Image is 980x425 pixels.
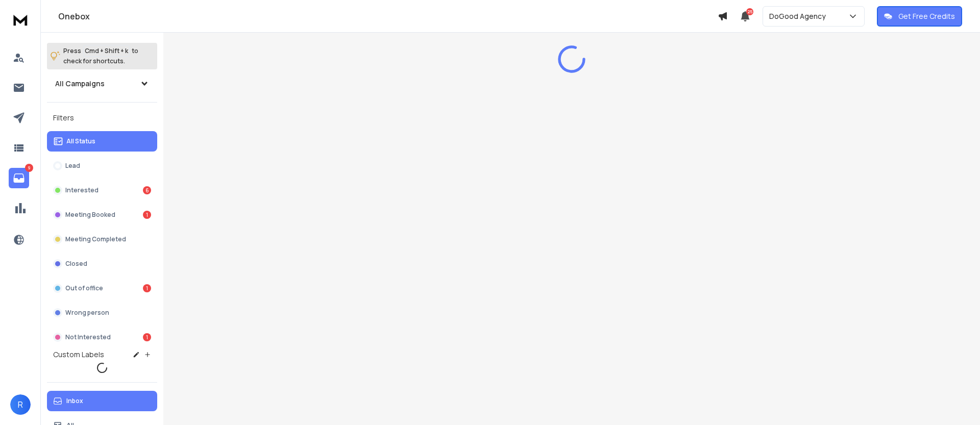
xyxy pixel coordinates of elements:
[58,10,718,22] h1: Onebox
[47,278,157,298] button: Out of office1
[65,211,115,219] p: Meeting Booked
[9,168,29,188] a: 9
[143,284,151,292] div: 1
[769,11,830,21] p: DoGood Agency
[47,229,157,249] button: Meeting Completed
[47,111,157,125] h3: Filters
[63,46,138,66] p: Press to check for shortcuts.
[47,156,157,176] button: Lead
[65,333,111,341] p: Not Interested
[66,137,95,145] p: All Status
[65,309,109,317] p: Wrong person
[746,8,753,15] span: 25
[65,260,87,268] p: Closed
[47,303,157,323] button: Wrong person
[898,11,955,21] p: Get Free Credits
[53,349,104,360] h3: Custom Labels
[65,235,126,243] p: Meeting Completed
[47,327,157,347] button: Not Interested1
[10,10,31,29] img: logo
[65,186,99,194] p: Interested
[143,211,151,219] div: 1
[47,73,157,94] button: All Campaigns
[143,186,151,194] div: 6
[47,391,157,411] button: Inbox
[47,180,157,201] button: Interested6
[25,164,33,172] p: 9
[877,6,962,27] button: Get Free Credits
[65,284,103,292] p: Out of office
[143,333,151,341] div: 1
[47,254,157,274] button: Closed
[65,162,80,170] p: Lead
[10,394,31,415] button: R
[47,131,157,152] button: All Status
[47,205,157,225] button: Meeting Booked1
[83,45,130,57] span: Cmd + Shift + k
[55,79,105,89] h1: All Campaigns
[66,397,83,405] p: Inbox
